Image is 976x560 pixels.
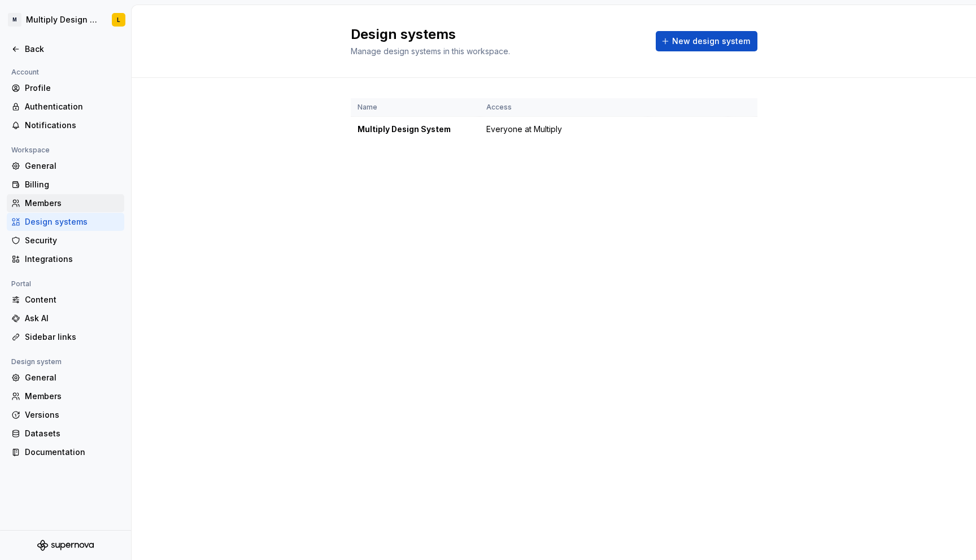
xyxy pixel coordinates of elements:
[7,406,124,424] a: Versions
[7,387,124,405] a: Members
[25,160,120,172] div: General
[7,116,124,134] a: Notifications
[7,231,124,250] a: Security
[2,7,129,32] button: MMultiply Design SystemL
[351,98,480,117] th: Name
[672,36,750,47] span: New design system
[7,65,43,79] div: Account
[25,313,120,324] div: Ask AI
[117,15,120,24] div: L
[480,98,648,117] th: Access
[7,98,124,116] a: Authentication
[7,176,124,194] a: Billing
[358,124,473,135] div: Multiply Design System
[25,391,120,402] div: Members
[7,328,124,346] a: Sidebar links
[25,235,120,246] div: Security
[7,443,124,461] a: Documentation
[25,43,120,55] div: Back
[25,82,120,94] div: Profile
[25,447,120,458] div: Documentation
[7,291,124,309] a: Content
[7,355,66,369] div: Design system
[25,216,120,228] div: Design systems
[351,46,510,56] span: Manage design systems in this workspace.
[25,198,120,209] div: Members
[7,309,124,327] a: Ask AI
[7,157,124,175] a: General
[351,25,642,43] h2: Design systems
[486,124,562,135] span: Everyone at Multiply
[7,250,124,268] a: Integrations
[7,143,54,157] div: Workspace
[7,213,124,231] a: Design systems
[8,13,21,27] div: M
[656,31,757,51] button: New design system
[25,101,120,112] div: Authentication
[7,79,124,97] a: Profile
[7,425,124,443] a: Datasets
[7,369,124,387] a: General
[25,179,120,190] div: Billing
[7,194,124,212] a: Members
[37,540,94,551] svg: Supernova Logo
[7,277,36,291] div: Portal
[25,331,120,343] div: Sidebar links
[25,372,120,383] div: General
[25,253,120,265] div: Integrations
[7,40,124,58] a: Back
[25,428,120,439] div: Datasets
[25,294,120,305] div: Content
[25,120,120,131] div: Notifications
[26,14,98,25] div: Multiply Design System
[25,409,120,421] div: Versions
